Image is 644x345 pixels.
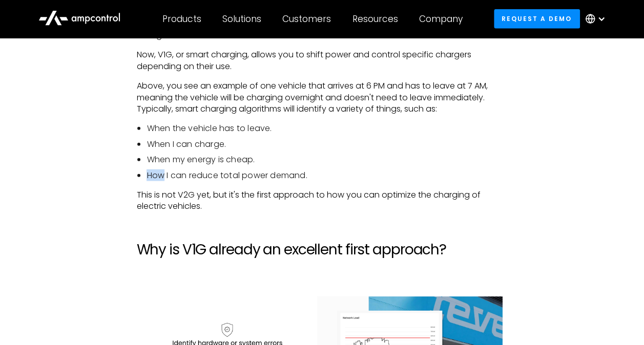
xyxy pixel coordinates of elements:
[147,170,507,181] li: How I can reduce total power demand.
[282,13,331,25] div: Customers
[162,13,201,25] div: Products
[147,139,507,150] li: When I can charge.
[147,123,507,134] li: When the vehicle has to leave.
[222,13,261,25] div: Solutions
[136,241,507,258] h2: Why is V1G already an excellent first approach?
[352,13,398,25] div: Resources
[147,154,507,165] li: When my energy is cheap.
[419,13,463,25] div: Company
[136,189,507,212] p: This is not V2G yet, but it's the first approach to how you can optimize the charging of electric...
[494,9,580,28] a: Request a demo
[136,80,507,115] p: Above, you see an example of one vehicle that arrives at 6 PM and has to leave at 7 AM, meaning t...
[136,49,507,72] p: Now, V1G, or smart charging, allows you to shift power and control specific chargers depending on...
